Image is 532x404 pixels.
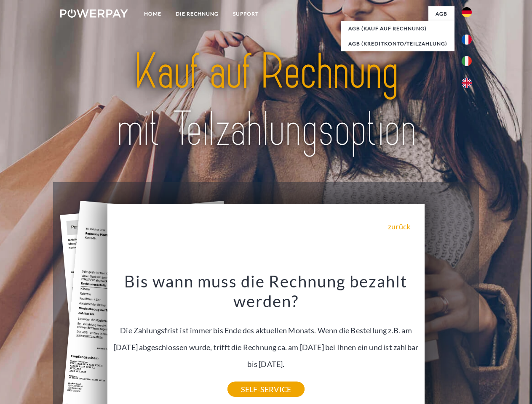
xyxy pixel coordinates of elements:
[341,36,454,51] a: AGB (Kreditkonto/Teilzahlung)
[112,271,420,311] h3: Bis wann muss die Rechnung bezahlt werden?
[168,6,226,21] a: DIE RECHNUNG
[60,9,128,18] img: logo-powerpay-white.svg
[137,6,168,21] a: Home
[80,40,452,161] img: title-powerpay_de.svg
[462,7,472,17] img: de
[388,223,410,230] a: zurück
[462,35,472,45] img: fr
[428,6,454,21] a: agb
[462,78,472,88] img: en
[341,21,454,36] a: AGB (Kauf auf Rechnung)
[227,382,305,397] a: SELF-SERVICE
[462,56,472,66] img: it
[226,6,266,21] a: SUPPORT
[112,271,420,389] div: Die Zahlungsfrist ist immer bis Ende des aktuellen Monats. Wenn die Bestellung z.B. am [DATE] abg...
